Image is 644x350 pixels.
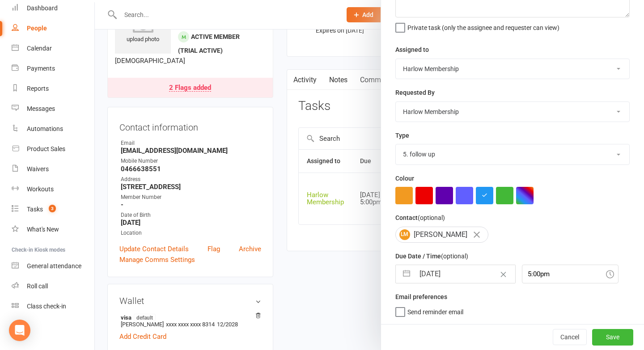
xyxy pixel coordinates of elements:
[395,251,468,261] label: Due Date / Time
[27,25,47,32] div: People
[12,59,94,79] a: Payments
[407,21,559,31] span: Private task (only the assignee and requester can view)
[27,45,52,52] div: Calendar
[27,85,49,92] div: Reports
[27,145,65,152] div: Product Sales
[27,303,66,310] div: Class check-in
[395,131,409,140] label: Type
[12,139,94,159] a: Product Sales
[12,38,94,59] a: Calendar
[27,283,48,290] div: Roll call
[496,266,511,283] button: Clear Date
[553,329,587,345] button: Cancel
[407,305,463,316] span: Send reminder email
[12,179,94,199] a: Workouts
[395,88,435,97] label: Requested By
[399,229,410,240] span: LM
[49,205,56,212] span: 3
[12,199,94,219] a: Tasks 3
[592,329,633,345] button: Save
[12,119,94,139] a: Automations
[27,262,81,270] div: General attendance
[12,256,94,276] a: General attendance kiosk mode
[395,45,429,55] label: Assigned to
[12,18,94,38] a: People
[12,99,94,119] a: Messages
[12,159,94,179] a: Waivers
[441,253,468,260] small: (optional)
[418,214,445,221] small: (optional)
[395,213,445,223] label: Contact
[27,105,55,112] div: Messages
[9,320,30,341] div: Open Intercom Messenger
[395,227,488,243] div: [PERSON_NAME]
[27,186,54,193] div: Workouts
[12,276,94,296] a: Roll call
[27,226,59,233] div: What's New
[27,4,58,12] div: Dashboard
[27,65,55,72] div: Payments
[27,165,49,173] div: Waivers
[27,206,43,213] div: Tasks
[12,296,94,316] a: Class kiosk mode
[27,125,63,132] div: Automations
[395,173,414,183] label: Colour
[395,292,447,302] label: Email preferences
[12,79,94,99] a: Reports
[12,219,94,240] a: What's New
